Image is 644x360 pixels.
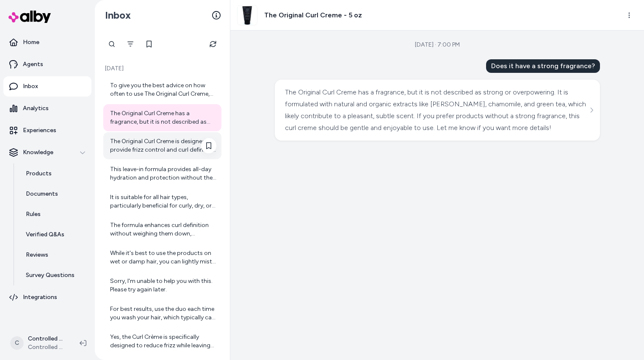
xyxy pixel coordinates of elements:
[3,287,91,307] a: Integrations
[205,36,221,53] button: Refresh
[3,32,91,53] a: Home
[3,142,91,163] button: Knowledge
[17,265,91,285] a: Survey Questions
[26,210,41,219] p: Rules
[23,148,53,157] p: Knowledge
[103,272,221,299] a: Sorry, I'm unable to help you with this. Please try again later.
[285,86,588,134] div: The Original Curl Creme has a fragrance, but it is not described as strong or overpowering. It is...
[110,249,216,266] div: While it's best to use the products on wet or damp hair, you can lightly mist the Leave-In Condit...
[17,184,91,204] a: Documents
[103,104,221,131] a: The Original Curl Creme has a fragrance, but it is not described as strong or overpowering. It is...
[110,165,216,182] div: This leave-in formula provides all-day hydration and protection without the need to rinse, offeri...
[8,11,51,23] img: alby Logo
[23,82,38,91] p: Inbox
[23,126,56,135] p: Experiences
[28,335,66,343] p: Controlled Chaos Shopify
[238,6,257,25] img: 5OzCurl_6a9bfac3-aabe-427f-8642-a1399a297fc0.webp
[26,271,75,280] p: Survey Questions
[110,305,216,322] div: For best results, use the duo each time you wash your hair, which typically can be every 2-4 days...
[103,300,221,327] a: For best results, use the duo each time you wash your hair, which typically can be every 2-4 days...
[28,343,66,352] span: Controlled Chaos
[3,98,91,119] a: Analytics
[23,293,57,302] p: Integrations
[26,169,52,178] p: Products
[122,36,139,53] button: Filter
[3,54,91,75] a: Agents
[17,163,91,184] a: Products
[10,336,24,350] span: C
[26,190,58,198] p: Documents
[110,137,216,154] div: The Original Curl Creme is designed to provide frizz control and curl definition with a natural f...
[103,188,221,215] a: It is suitable for all hair types, particularly beneficial for curly, dry, or damaged hair.
[5,330,73,357] button: CControlled Chaos ShopifyControlled Chaos
[264,10,362,20] h3: The Original Curl Creme - 5 oz
[103,216,221,243] a: The formula enhances curl definition without weighing them down, promoting a natural, bouncy look.
[103,64,221,73] p: [DATE]
[415,41,460,49] div: [DATE] · 7:00 PM
[486,59,600,73] div: Does it have a strong fragrance?
[103,328,221,355] a: Yes, the Curl Crème is specifically designed to reduce frizz while leaving curls soft and shiny, ...
[103,160,221,187] a: This leave-in formula provides all-day hydration and protection without the need to rinse, offeri...
[110,333,216,350] div: Yes, the Curl Crème is specifically designed to reduce frizz while leaving curls soft and shiny, ...
[103,244,221,271] a: While it's best to use the products on wet or damp hair, you can lightly mist the Leave-In Condit...
[110,277,216,294] div: Sorry, I'm unable to help you with this. Please try again later.
[586,105,597,115] button: See more
[110,221,216,238] div: The formula enhances curl definition without weighing them down, promoting a natural, bouncy look.
[110,109,216,126] div: The Original Curl Creme has a fragrance, but it is not described as strong or overpowering. It is...
[23,60,43,69] p: Agents
[26,230,64,239] p: Verified Q&As
[110,81,216,98] div: To give you the best advice on how often to use The Original Curl Creme, could you please tell me...
[110,193,216,210] div: It is suitable for all hair types, particularly beneficial for curly, dry, or damaged hair.
[3,120,91,141] a: Experiences
[23,38,39,47] p: Home
[17,204,91,224] a: Rules
[105,9,131,22] h2: Inbox
[103,76,221,103] a: To give you the best advice on how often to use The Original Curl Creme, could you please tell me...
[23,104,49,113] p: Analytics
[17,224,91,245] a: Verified Q&As
[26,251,48,259] p: Reviews
[17,245,91,265] a: Reviews
[3,76,91,97] a: Inbox
[103,132,221,159] a: The Original Curl Creme is designed to provide frizz control and curl definition with a natural f...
